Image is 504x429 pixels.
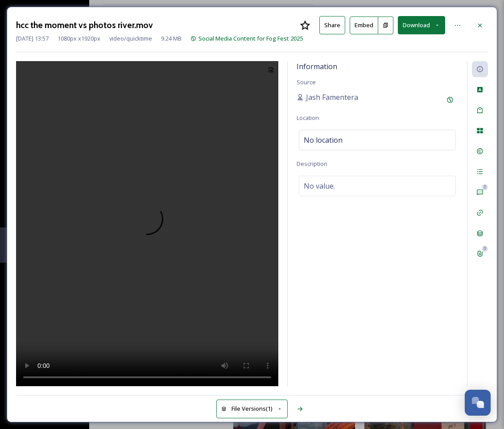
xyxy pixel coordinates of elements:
[297,62,337,71] span: Information
[16,19,153,32] h3: hcc the moment vs photos river.mov
[482,246,488,252] div: 0
[465,390,491,416] button: Open Chat
[297,114,319,122] span: Location
[398,16,445,34] button: Download
[16,34,49,43] span: [DATE] 13:57
[297,78,316,86] span: Source
[319,16,345,34] button: Share
[109,34,152,43] span: video/quicktime
[482,184,488,190] div: 0
[304,135,343,145] span: No location
[350,16,378,34] button: Embed
[161,34,182,43] span: 9.24 MB
[297,160,327,168] span: Description
[306,92,358,103] span: Jash Famentera
[216,400,288,418] button: File Versions(1)
[198,34,303,42] span: Social Media Content for Fog Fest 2025
[304,181,335,191] span: No value.
[58,34,100,43] span: 1080 px x 1920 px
